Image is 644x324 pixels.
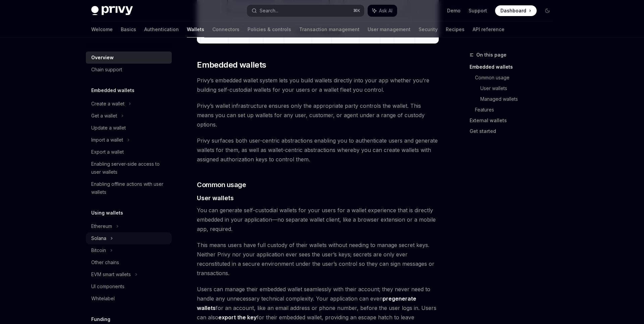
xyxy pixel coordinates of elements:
img: dark logo [91,6,133,15]
a: Support [469,7,487,14]
a: Export a wallet [86,146,172,158]
span: You can generate self-custodial wallets for your users for a wallet experience that is directly e... [197,206,439,234]
span: Privy’s embedded wallet system lets you build wallets directly into your app whether you’re build... [197,76,439,94]
div: Create a wallet [91,100,124,108]
a: Overview [86,52,172,64]
a: User management [368,21,411,37]
a: Welcome [91,21,113,37]
a: Transaction management [299,21,360,37]
div: Ethereum [91,222,112,230]
div: Bitcoin [91,246,106,254]
span: Dashboard [500,7,526,14]
a: Demo [447,7,461,14]
a: Enabling offline actions with user wallets [86,178,172,198]
span: User wallets [197,193,234,202]
button: Toggle dark mode [542,5,553,16]
a: Recipes [446,21,465,37]
span: ⌘ K [353,8,360,13]
div: Other chains [91,258,119,266]
div: Overview [91,54,114,62]
a: User wallets [480,83,558,94]
span: Privy surfaces both user-centric abstractions enabling you to authenticate users and generate wal... [197,136,439,164]
div: Search... [260,7,278,15]
button: Ask AI [368,5,397,17]
a: Policies & controls [248,21,291,37]
a: Connectors [212,21,239,37]
div: Import a wallet [91,136,123,144]
span: Embedded wallets [197,60,266,70]
div: Enabling offline actions with user wallets [91,180,168,196]
a: Wallets [187,21,204,37]
div: UI components [91,282,124,291]
div: Whitelabel [91,295,115,303]
a: export the key [218,314,257,321]
div: Solana [91,234,106,242]
a: Enabling server-side access to user wallets [86,158,172,178]
div: Update a wallet [91,124,126,132]
span: This means users have full custody of their wallets without needing to manage secret keys. Neithe... [197,240,439,278]
span: Privy’s wallet infrastructure ensures only the appropriate party controls the wallet. This means ... [197,101,439,129]
div: EVM smart wallets [91,270,131,278]
div: Enabling server-side access to user wallets [91,160,168,176]
a: Common usage [475,72,558,83]
a: Whitelabel [86,293,172,305]
span: On this page [476,51,506,59]
h5: Funding [91,315,110,323]
div: Get a wallet [91,112,117,120]
a: Other chains [86,256,172,268]
a: Managed wallets [480,94,558,104]
a: Get started [470,126,558,137]
a: Authentication [144,21,179,37]
h5: Using wallets [91,209,123,217]
a: External wallets [470,115,558,126]
a: Security [419,21,438,37]
button: Search...⌘K [247,5,364,17]
a: API reference [473,21,504,37]
a: Update a wallet [86,122,172,134]
h5: Embedded wallets [91,86,135,94]
span: Common usage [197,180,246,189]
a: Features [475,104,558,115]
div: Chain support [91,66,122,74]
div: Export a wallet [91,148,124,156]
a: UI components [86,280,172,293]
a: Chain support [86,64,172,76]
span: Ask AI [379,7,392,14]
a: Dashboard [495,5,537,16]
a: Embedded wallets [470,62,558,72]
a: Basics [121,21,136,37]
